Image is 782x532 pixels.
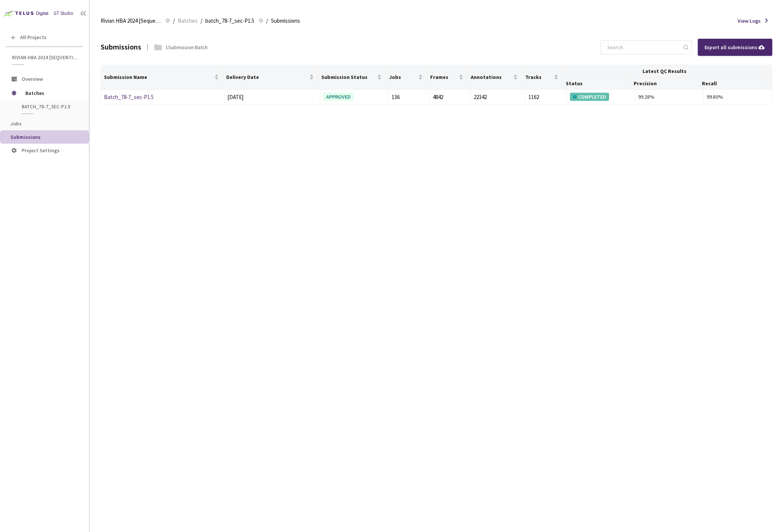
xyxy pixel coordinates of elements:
[10,120,22,127] span: Jobs
[468,65,522,90] th: Annotations
[227,93,317,102] div: [DATE]
[323,93,354,101] div: APPROVED
[201,16,202,25] li: /
[603,41,682,54] input: Search
[104,74,213,80] span: Submission Name
[10,134,41,140] span: Submissions
[704,43,766,51] div: Export all submissions
[54,10,73,17] div: GT Studio
[20,34,47,41] span: All Projects
[25,86,76,101] span: Batches
[104,93,154,101] a: Batch_78-7_sec-P1.5
[266,16,268,25] li: /
[176,16,199,25] a: Batches
[474,93,522,102] div: 22342
[738,17,761,25] span: View Logs
[318,65,386,90] th: Submission Status
[471,74,512,80] span: Annotations
[386,65,427,90] th: Jobs
[205,16,254,25] span: batch_78-7_sec-P1.5
[563,65,767,77] th: Latest QC Results
[321,74,376,80] span: Submission Status
[22,147,60,154] span: Project Settings
[707,93,769,101] div: 99.80%
[563,77,631,90] th: Status
[570,93,609,101] div: COMPLETED
[389,74,416,80] span: Jobs
[525,74,552,80] span: Tracks
[631,77,699,90] th: Precision
[178,16,198,25] span: Batches
[427,65,468,90] th: Frames
[638,93,700,101] div: 99.28%
[165,44,208,51] div: 1 Submission Batch
[101,65,223,90] th: Submission Name
[529,93,563,102] div: 1162
[173,16,175,25] li: /
[101,42,141,52] div: Submissions
[226,74,308,80] span: Delivery Date
[223,65,318,90] th: Delivery Date
[271,16,300,25] span: Submissions
[699,77,767,90] th: Recall
[392,93,426,102] div: 136
[430,74,457,80] span: Frames
[101,16,161,25] span: Rivian HBA 2024 [Sequential]
[522,65,563,90] th: Tracks
[22,103,77,110] span: batch_78-7_sec-P1.5
[12,54,79,61] span: Rivian HBA 2024 [Sequential]
[22,76,43,82] span: Overview
[433,93,467,102] div: 4842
